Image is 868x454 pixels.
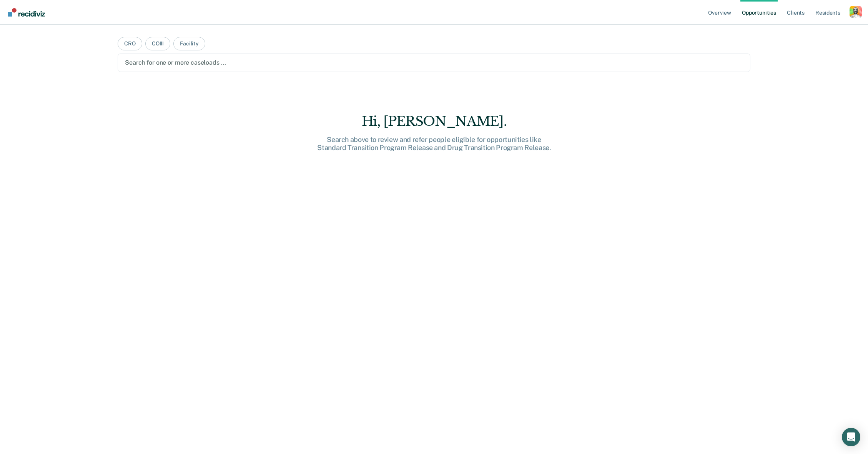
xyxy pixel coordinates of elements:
[842,428,860,446] div: Open Intercom Messenger
[8,8,45,17] img: Recidiviz
[311,135,557,152] div: Search above to review and refer people eligible for opportunities like Standard Transition Progr...
[118,37,142,50] button: CRO
[311,113,557,129] div: Hi, [PERSON_NAME].
[145,37,170,50] button: COIII
[850,6,862,18] button: Profile dropdown button
[173,37,205,50] button: Facility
